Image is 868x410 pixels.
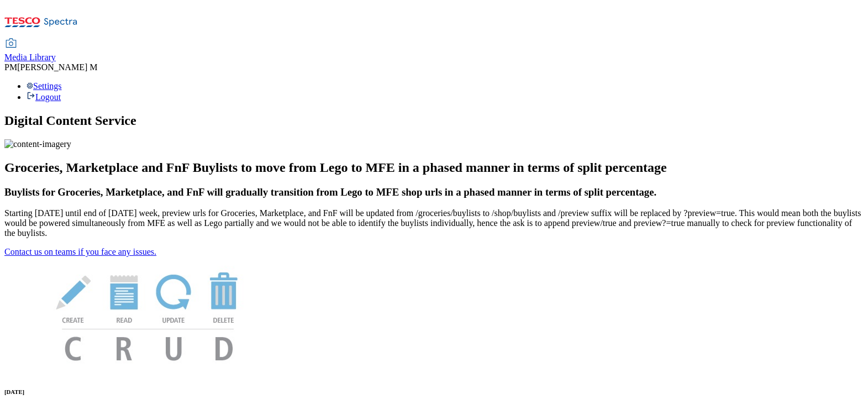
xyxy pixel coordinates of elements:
span: [PERSON_NAME] M [17,62,97,72]
a: Logout [27,92,61,102]
a: Media Library [4,39,56,62]
a: Contact us on teams if you face any issues. [4,247,156,256]
span: PM [4,62,17,72]
h1: Digital Content Service [4,113,864,128]
h6: [DATE] [4,388,864,395]
h3: Buylists for Groceries, Marketplace, and FnF will gradually transition from Lego to MFE shop urls... [4,186,864,198]
a: Settings [27,81,62,91]
p: Starting [DATE] until end of [DATE] week, preview urls for Groceries, Marketplace, and FnF will b... [4,208,864,238]
span: Media Library [4,52,56,62]
img: content-imagery [4,139,71,149]
h2: Groceries, Marketplace and FnF Buylists to move from Lego to MFE in a phased manner in terms of s... [4,160,864,175]
img: News Image [4,257,292,372]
